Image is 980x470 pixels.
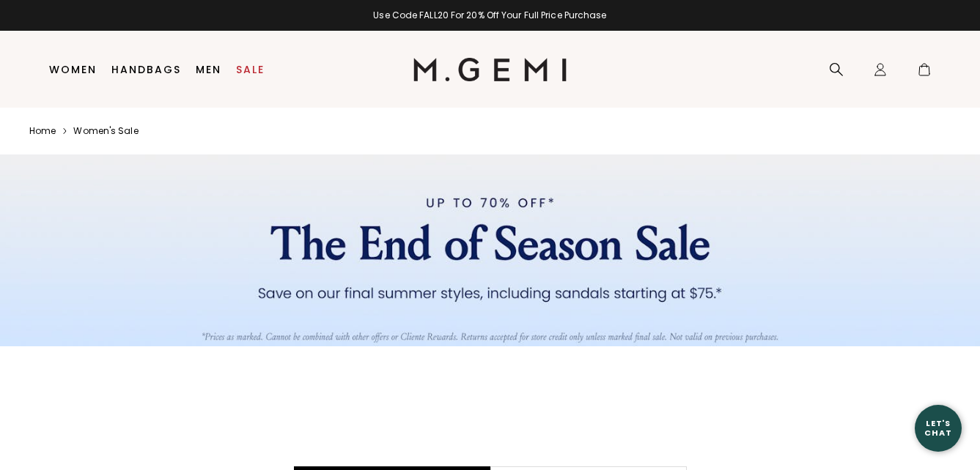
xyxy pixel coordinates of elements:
a: Handbags [111,64,181,75]
a: Sale [236,64,265,75]
a: Women's sale [73,125,138,137]
a: Men [196,64,221,75]
a: Home [29,125,56,137]
a: Women [49,64,97,75]
div: Let's Chat [915,419,962,437]
img: M.Gemi [413,58,567,81]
